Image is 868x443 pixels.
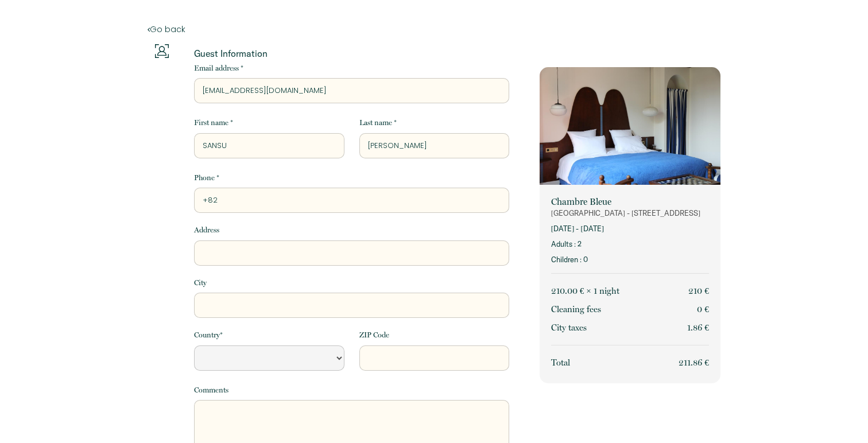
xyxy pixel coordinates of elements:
label: Phone * [194,172,219,184]
p: 0 € [697,302,709,316]
select: Default select example [194,345,344,371]
label: Comments [194,384,228,396]
p: Adults : 2 [551,239,709,250]
span: Total [551,357,570,368]
label: City [194,277,207,289]
p: Guest Information [194,48,509,59]
span: 211.86 € [679,357,709,368]
a: Go back [148,23,720,36]
p: [GEOGRAPHIC_DATA] - [STREET_ADDRESS] [551,208,709,219]
p: Children : 0 [551,254,709,265]
label: Country [194,329,223,341]
p: Cleaning fees [551,302,601,316]
p: 210.00 € × 1 night [551,284,619,298]
p: 1.86 € [687,321,709,335]
p: 210 € [688,284,709,298]
label: Email address * [194,63,243,74]
p: Chambre Bleue [551,196,709,208]
p: City taxes [551,321,587,335]
img: rental-image [540,67,720,188]
label: Last name * [359,117,397,129]
label: Address [194,224,219,236]
img: guests-info [155,44,169,58]
p: [DATE] - [DATE] [551,223,709,234]
label: ZIP Code [359,329,389,341]
label: First name * [194,117,233,129]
